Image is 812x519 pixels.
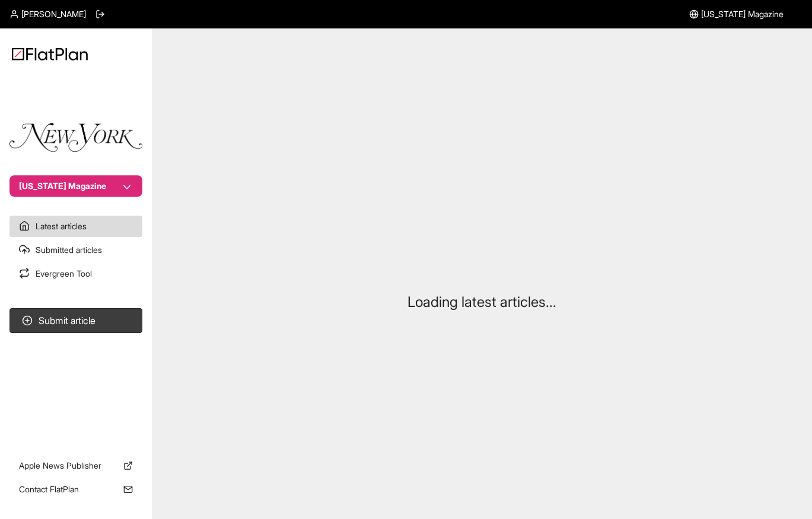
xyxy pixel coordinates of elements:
span: [PERSON_NAME] [21,8,86,20]
a: Evergreen Tool [9,263,142,284]
p: Loading latest articles... [407,293,556,312]
img: Publication Logo [9,123,142,152]
a: [PERSON_NAME] [9,8,86,20]
img: Logo [12,47,88,60]
button: [US_STATE] Magazine [9,175,142,197]
button: Submit article [9,308,142,333]
a: Contact FlatPlan [9,479,142,500]
a: Apple News Publisher [9,455,142,476]
a: Latest articles [9,216,142,237]
a: Submitted articles [9,239,142,261]
span: [US_STATE] Magazine [701,8,784,20]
